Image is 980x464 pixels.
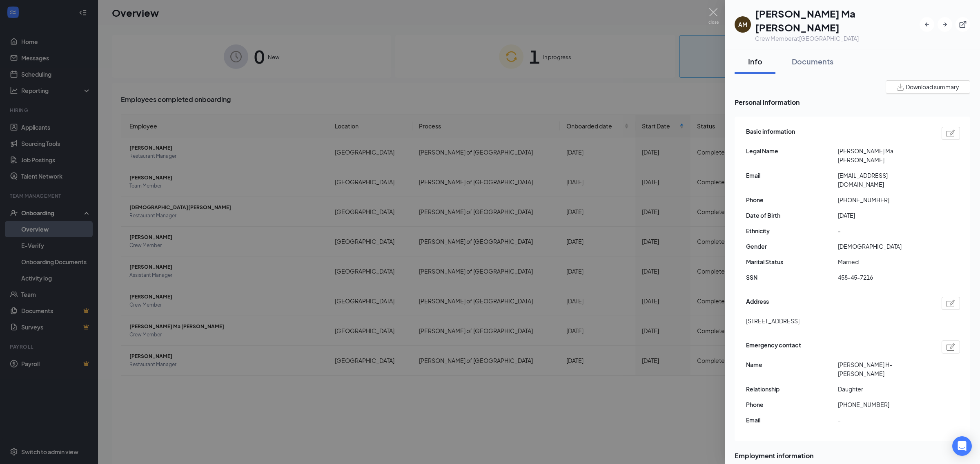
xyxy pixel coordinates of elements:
[941,20,949,29] svg: ArrowRight
[746,273,838,282] span: SSN
[755,34,920,42] div: Crew Member at [GEOGRAPHIC_DATA]
[952,436,972,456] div: Open Intercom Messenger
[838,195,930,204] span: [PHONE_NUMBER]
[838,360,930,378] span: [PERSON_NAME] H-[PERSON_NAME]
[838,171,930,189] span: [EMAIL_ADDRESS][DOMAIN_NAME]
[746,415,838,424] span: Email
[743,56,767,66] div: Info
[746,316,800,325] span: [STREET_ADDRESS]
[838,226,930,235] span: -
[746,171,838,180] span: Email
[959,20,967,29] svg: ExternalLink
[838,400,930,409] span: [PHONE_NUMBER]
[746,257,838,266] span: Marital Status
[838,384,930,393] span: Daughter
[746,242,838,251] span: Gender
[938,17,952,32] button: ArrowRight
[886,80,970,94] button: Download summary
[838,415,930,424] span: -
[838,242,930,251] span: [DEMOGRAPHIC_DATA]
[838,273,930,282] span: 458-45-7216
[746,211,838,220] span: Date of Birth
[923,20,931,29] svg: ArrowLeftNew
[746,146,838,155] span: Legal Name
[746,297,769,310] span: Address
[838,211,930,220] span: [DATE]
[746,340,801,354] span: Emergency contact
[955,17,970,32] button: ExternalLink
[838,146,930,164] span: [PERSON_NAME] Ma [PERSON_NAME]
[838,257,930,266] span: Married
[746,360,838,369] span: Name
[746,226,838,235] span: Ethnicity
[920,17,934,32] button: ArrowLeftNew
[746,127,795,140] span: Basic information
[746,400,838,409] span: Phone
[735,97,970,107] span: Personal information
[906,83,959,91] span: Download summary
[735,451,970,461] span: Employment information
[746,384,838,393] span: Relationship
[755,7,920,34] h1: [PERSON_NAME] Ma [PERSON_NAME]
[738,20,747,29] div: AM
[746,195,838,204] span: Phone
[792,56,833,66] div: Documents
